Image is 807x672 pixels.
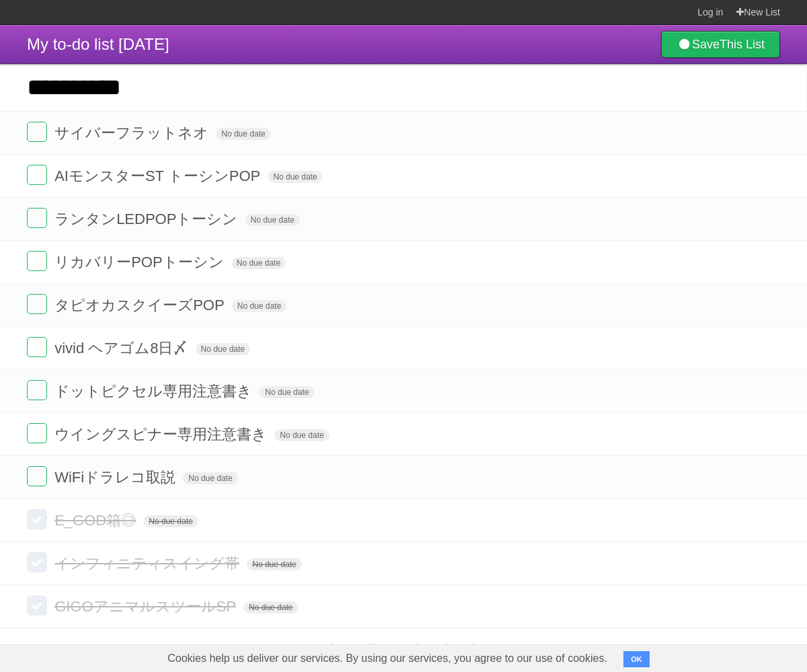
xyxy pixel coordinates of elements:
[54,512,139,529] span: E_GOD箱◎
[720,38,765,51] b: This List
[243,601,298,613] span: No due date
[27,337,47,357] label: Done
[54,426,270,443] span: ウイングスピナー専用注意書き
[183,472,237,484] span: No due date
[27,122,47,142] label: Done
[268,171,322,183] span: No due date
[143,515,198,527] span: No due date
[274,429,329,441] span: No due date
[54,297,227,313] span: タピオカスクイーズPOP
[320,641,487,658] a: Show all completed tasks
[54,383,256,400] span: ドットピクセル専用注意書き
[27,294,47,314] label: Done
[232,300,286,312] span: No due date
[27,208,47,228] label: Done
[27,380,47,400] label: Done
[54,124,212,141] span: サイバーフラットネオ
[54,598,239,615] span: GIGOアニマルスツールSP
[154,645,621,672] span: Cookies help us deliver our services. By using our services, you agree to our use of cookies.
[247,558,301,570] span: No due date
[216,128,270,140] span: No due date
[231,257,286,269] span: No due date
[27,423,47,443] label: Done
[27,35,169,53] span: My to-do list [DATE]
[27,251,47,271] label: Done
[54,555,243,572] span: インフィニティスイング帯
[54,211,241,227] span: ランタンLEDPOPトーシン
[54,469,179,486] span: WiFiドラレコ取説
[196,343,250,355] span: No due date
[27,466,47,486] label: Done
[260,386,314,398] span: No due date
[54,340,191,357] span: vivid ヘアゴム8日〆
[623,651,650,667] button: OK
[245,214,300,226] span: No due date
[54,254,227,270] span: リカバリーPOPトーシン
[27,165,47,185] label: Done
[661,31,780,58] a: SaveThis List
[27,509,47,529] label: Done
[27,595,47,615] label: Done
[27,552,47,572] label: Done
[54,167,264,184] span: AIモンスターST トーシンPOP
